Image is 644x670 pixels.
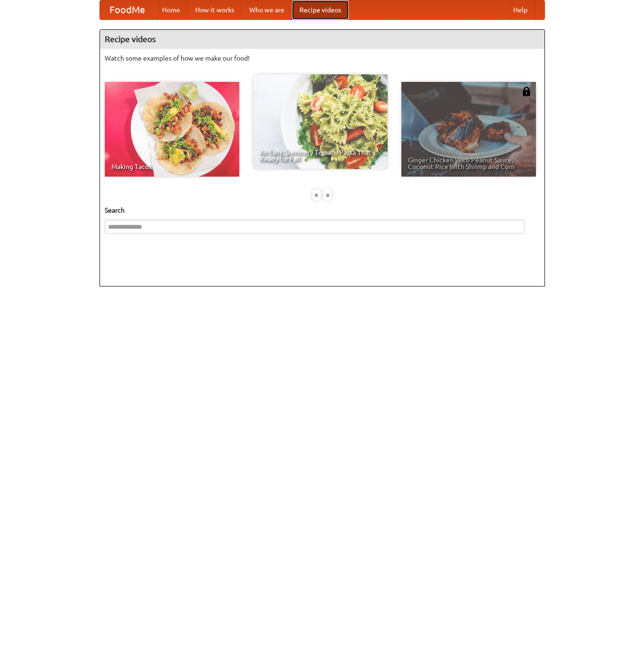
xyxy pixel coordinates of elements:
a: FoodMe [100,0,154,19]
a: An Easy, Summery Tomato Pasta That's Ready for Fall [253,74,388,169]
a: Who we are [242,0,292,19]
h4: Recipe videos [100,30,544,49]
a: Recipe videos [292,0,349,19]
a: Help [506,0,535,19]
div: » [323,189,332,201]
p: Watch some examples of how we make our food! [105,54,540,63]
a: How it works [188,0,242,19]
span: An Easy, Summery Tomato Pasta That's Ready for Fall [260,149,381,162]
div: « [312,189,321,201]
a: Home [154,0,188,19]
img: 483408.png [522,87,531,96]
h5: Search [105,205,540,215]
a: Making Tacos [105,82,239,177]
span: Making Tacos [111,163,233,170]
